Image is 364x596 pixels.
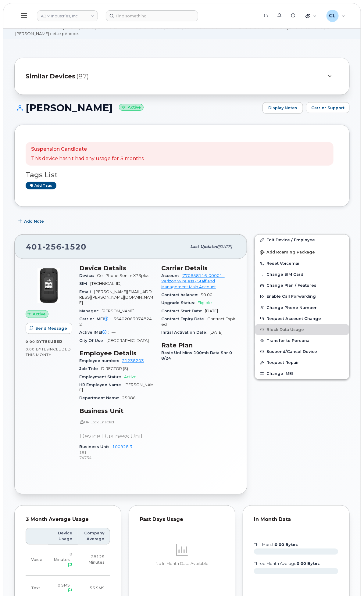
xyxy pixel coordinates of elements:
[255,269,349,280] button: Change SIM Card
[79,281,90,286] span: SIM
[161,350,232,361] span: Basic Unl Mins 100mb Data Shr 08/24
[79,408,154,415] h3: Business Unit
[31,146,144,153] p: Suspension Candidate
[79,366,101,371] span: Job Title
[78,528,110,545] th: Company Average
[79,432,154,441] p: Device Business Unit
[33,311,46,317] span: Active
[79,317,152,327] span: 354020630748242
[78,545,110,576] td: 28125 Minutes
[190,244,218,249] span: Last updated
[322,10,349,22] div: Carl Larrison
[209,330,223,335] span: [DATE]
[161,342,236,349] h3: Rate Plan
[255,324,349,335] button: Block Data Usage
[79,358,122,363] span: Employee number
[311,105,344,111] span: Carrier Support
[79,396,122,400] span: Department Name
[275,543,298,547] tspan: 0.00 Bytes
[79,382,124,387] span: HR Employee Name
[14,216,49,227] button: Add Note
[79,330,112,335] span: Active IMEI
[161,300,198,305] span: Upgrade Status
[218,244,232,249] span: [DATE]
[79,455,154,461] p: 74734
[329,12,336,20] span: CL
[79,289,94,294] span: Email
[266,283,316,288] span: Change Plan / Features
[79,450,154,455] p: 181
[97,273,149,278] span: Cell Phone Sonim XP3plus
[306,102,350,113] button: Carrier Support
[26,323,72,334] button: Send Message
[124,375,137,379] span: Active
[90,281,122,286] span: [TECHNICAL_ID]
[79,375,124,379] span: Employment Status
[255,357,349,368] button: Request Repair
[140,561,224,567] p: No In Month Data Available
[198,300,212,305] span: Eligible
[301,10,321,22] div: Quicklinks
[161,293,201,297] span: Contract balance
[161,309,205,313] span: Contract Start Date
[30,267,67,304] img: image20231002-3703462-1pxnub3.jpeg
[26,545,48,576] td: Voice
[79,309,102,313] span: Manager
[26,347,49,351] span: 0.00 Bytes
[255,368,349,379] button: Change IMEI
[255,291,349,302] button: Enable Call Forwarding
[79,445,112,449] span: Business Unit
[26,182,56,189] a: Add tags
[35,325,67,331] span: Send Message
[255,280,349,291] button: Change Plan / Features
[255,246,349,258] button: Add Roaming Package
[254,562,320,566] text: three month average
[102,309,134,313] span: [PERSON_NAME]
[26,242,86,251] span: 401
[201,293,212,297] span: $0.00
[26,72,75,81] span: Similar Devices
[297,562,320,566] tspan: 0.00 Bytes
[101,366,128,371] span: DIRECTOR (S)
[79,273,97,278] span: Device
[255,302,349,313] button: Change Phone Number
[79,420,154,425] p: HR Lock Enabled
[37,10,98,21] a: ABM Industries, Inc.
[42,242,62,251] span: 256
[58,583,70,588] span: 0 SMS
[140,517,224,523] div: Past Days Usage
[31,155,144,162] p: This device hasn't had any usage for 5 months
[260,250,315,256] span: Add Roaming Package
[161,273,225,289] a: 770658116-00001 - Verizon Wireless - Staff and Management Main Account
[254,517,338,523] div: In Month Data
[48,528,78,545] th: Device Usage
[26,171,338,179] h3: Tags List
[50,339,62,344] span: used
[106,10,198,21] input: Find something...
[26,517,110,523] div: 3 Month Average Usage
[26,339,50,344] span: 0.00 Bytes
[266,349,317,354] span: Suspend/Cancel Device
[119,104,144,111] small: Active
[24,218,44,224] span: Add Note
[161,330,209,335] span: Initial Activation Date
[106,338,149,343] span: [GEOGRAPHIC_DATA]
[14,102,259,113] h1: [PERSON_NAME]
[79,264,154,272] h3: Device Details
[255,346,349,357] button: Suspend/Cancel Device
[122,396,136,400] span: 25086
[77,72,89,81] span: (87)
[79,338,106,343] span: City Of Use
[161,273,182,278] span: Account
[254,543,298,547] text: this month
[62,242,86,251] span: 1520
[205,309,218,313] span: [DATE]
[161,264,236,272] h3: Carrier Details
[112,330,116,335] span: —
[112,445,132,449] a: 100928.3
[122,358,144,363] a: 21238203
[79,317,113,321] span: Carrier IMEI
[255,258,349,269] button: Reset Voicemail
[255,235,349,246] a: Edit Device / Employee
[79,350,154,357] h3: Employee Details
